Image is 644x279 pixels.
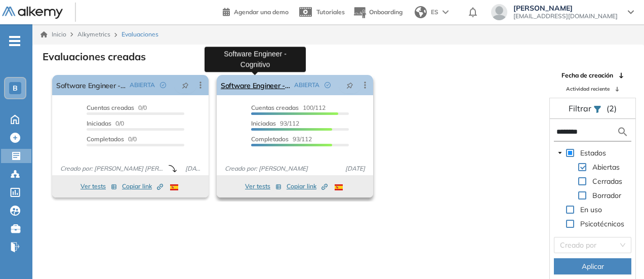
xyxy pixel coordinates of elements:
[580,148,606,157] span: Estados
[170,184,178,190] img: ESP
[557,150,562,155] span: caret-down
[77,30,110,38] span: Alkymetrics
[221,164,312,173] span: Creado por: [PERSON_NAME]
[287,180,328,192] button: Copiar link
[122,182,163,191] span: Copiar link
[325,82,331,88] span: check-circle
[221,75,290,95] a: Software Engineer - Cognitivo
[462,162,644,279] iframe: Chat Widget
[205,47,306,72] div: Software Engineer - Cognitivo
[87,119,111,127] span: Iniciadas
[335,184,343,190] img: ESP
[287,182,328,191] span: Copiar link
[87,119,124,127] span: 0/0
[513,12,618,20] span: [EMAIL_ADDRESS][DOMAIN_NAME]
[341,164,369,173] span: [DATE]
[9,40,20,42] i: -
[87,104,147,111] span: 0/0
[578,147,608,159] span: Estados
[617,126,629,138] img: search icon
[174,77,196,93] button: pushpin
[122,180,163,192] button: Copiar link
[80,180,117,192] button: Ver tests
[513,4,618,12] span: [PERSON_NAME]
[442,10,449,14] img: arrow
[569,103,593,113] span: Filtrar
[160,82,166,88] span: check-circle
[245,180,281,192] button: Ver tests
[223,5,289,17] a: Agendar una demo
[122,30,158,39] span: Evaluaciones
[431,8,438,17] span: ES
[561,71,613,80] span: Fecha de creación
[182,81,189,89] span: pushpin
[346,81,353,89] span: pushpin
[87,135,137,143] span: 0/0
[369,8,402,16] span: Onboarding
[590,161,622,173] span: Abiertas
[294,81,319,90] span: ABIERTA
[251,135,312,143] span: 93/112
[2,7,63,19] img: Logo
[251,119,299,127] span: 93/112
[462,162,644,279] div: Widget de chat
[43,51,146,63] h3: Evaluaciones creadas
[234,8,289,16] span: Agendar una demo
[566,85,610,93] span: Actividad reciente
[251,135,289,143] span: Completados
[87,135,124,143] span: Completados
[87,104,134,111] span: Cuentas creadas
[251,119,276,127] span: Iniciadas
[251,104,299,111] span: Cuentas creadas
[316,8,345,16] span: Tutoriales
[181,164,205,173] span: [DATE]
[56,164,169,173] span: Creado por: [PERSON_NAME] [PERSON_NAME]
[415,6,427,18] img: world
[607,102,617,114] span: (2)
[13,84,18,92] span: B
[41,30,66,39] a: Inicio
[130,81,155,90] span: ABIERTA
[251,104,326,111] span: 100/112
[339,77,361,93] button: pushpin
[56,75,126,95] a: Software Engineer - Desafío Técnico
[353,2,402,23] button: Onboarding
